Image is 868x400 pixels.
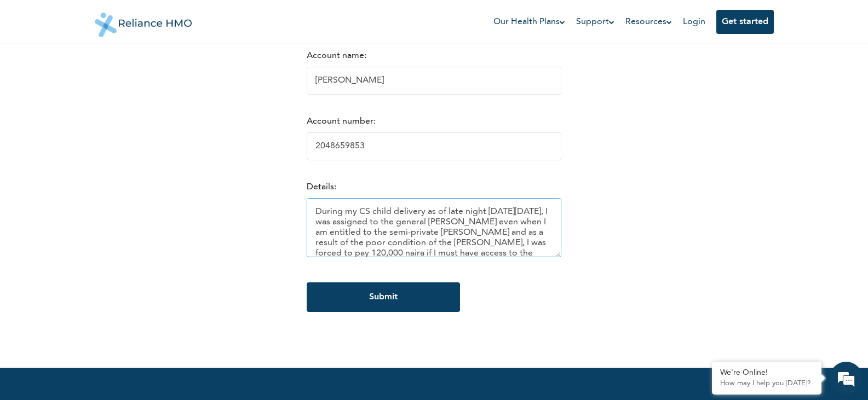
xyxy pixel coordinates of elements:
[64,140,151,250] span: We're online!
[5,360,107,367] span: Conversation
[683,18,705,26] a: Login
[5,302,209,340] textarea: Type your message and hit 'Enter'
[576,15,614,28] a: Support
[307,51,366,60] label: Account name:
[307,183,336,192] label: Details:
[720,368,813,378] div: We're Online!
[307,117,376,126] label: Account number:
[57,61,184,76] div: Chat with us now
[716,10,774,34] button: Get started
[95,4,192,37] img: Reliance HMO's Logo
[493,15,565,28] a: Our Health Plans
[625,15,672,28] a: Resources
[307,282,460,312] input: Submit
[720,379,813,388] p: How may I help you today?
[180,5,206,32] div: Minimize live chat window
[107,340,209,374] div: FAQs
[20,55,44,82] img: d_794563401_company_1708531726252_794563401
